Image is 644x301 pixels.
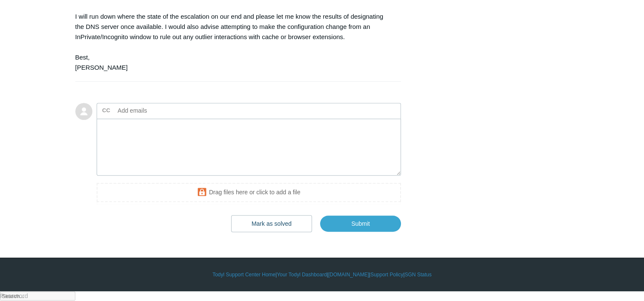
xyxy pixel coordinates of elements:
a: Your Todyl Dashboard [277,271,326,278]
a: Support Policy [370,271,403,278]
div: | | | | [75,271,569,278]
input: Submit [320,216,401,232]
a: [DOMAIN_NAME] [328,271,369,278]
input: Add emails [114,104,206,117]
label: CC [102,104,110,117]
a: Todyl Support Center Home [212,271,275,278]
textarea: Add your reply [97,119,401,176]
a: SGN Status [405,271,432,278]
button: Mark as solved [231,215,312,232]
